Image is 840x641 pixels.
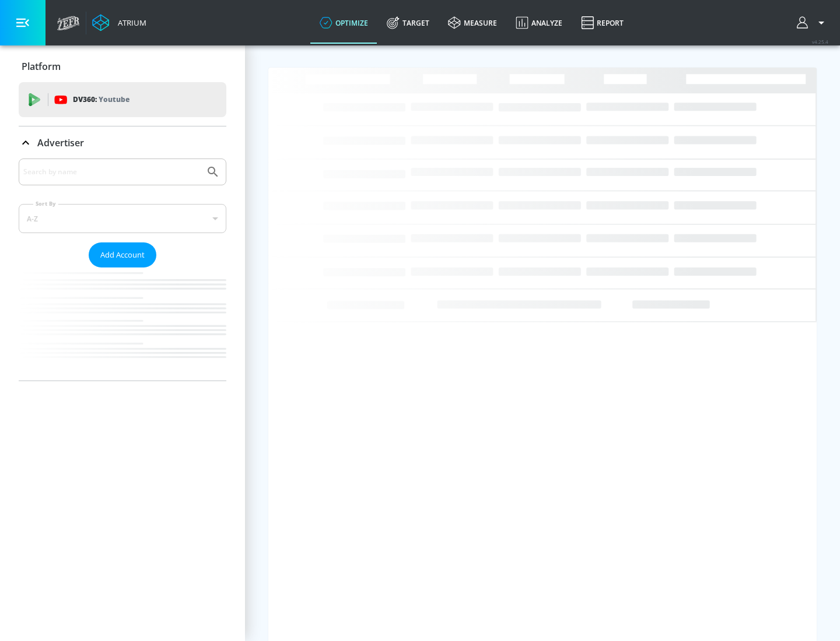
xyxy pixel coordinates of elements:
[19,204,226,233] div: A-Z
[812,38,828,45] span: v 4.25.4
[310,2,377,44] a: optimize
[99,93,129,105] p: Youtube
[89,242,156,267] button: Add Account
[19,82,226,117] div: DV360: Youtube
[19,267,226,381] nav: list of Advertiser
[73,93,129,106] p: DV360:
[22,60,61,73] p: Platform
[377,2,439,44] a: Target
[506,2,572,44] a: Analyze
[92,14,146,31] a: Atrium
[572,2,633,44] a: Report
[37,136,84,149] p: Advertiser
[23,164,200,179] input: Search by name
[19,126,226,159] div: Advertiser
[19,50,226,83] div: Platform
[439,2,506,44] a: measure
[100,248,145,262] span: Add Account
[113,17,146,28] div: Atrium
[19,159,226,381] div: Advertiser
[33,200,58,207] label: Sort By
